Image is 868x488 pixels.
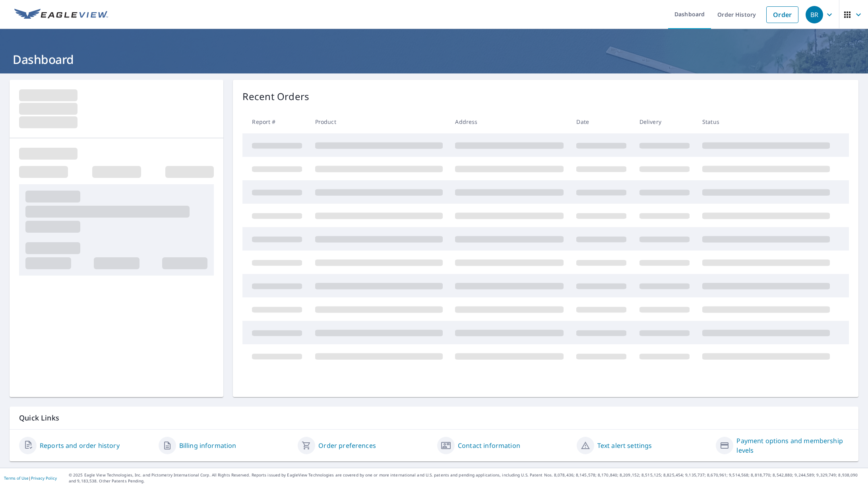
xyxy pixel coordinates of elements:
a: Reports and order history [40,441,120,450]
a: Payment options and membership levels [736,436,849,455]
a: Contact information [458,441,520,450]
a: Text alert settings [597,441,652,450]
p: | [4,476,57,480]
th: Address [449,110,570,133]
a: Terms of Use [4,475,29,481]
a: Privacy Policy [31,475,57,481]
th: Report # [242,110,308,133]
p: Quick Links [19,413,849,423]
th: Product [309,110,449,133]
p: Recent Orders [242,89,309,104]
p: © 2025 Eagle View Technologies, Inc. and Pictometry International Corp. All Rights Reserved. Repo... [69,472,864,484]
th: Status [696,110,836,133]
a: Order preferences [318,441,376,450]
a: Order [766,6,798,23]
th: Date [570,110,633,133]
a: Billing information [179,441,236,450]
th: Delivery [633,110,696,133]
div: BR [806,6,823,23]
h1: Dashboard [10,51,858,68]
img: EV Logo [14,9,108,21]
